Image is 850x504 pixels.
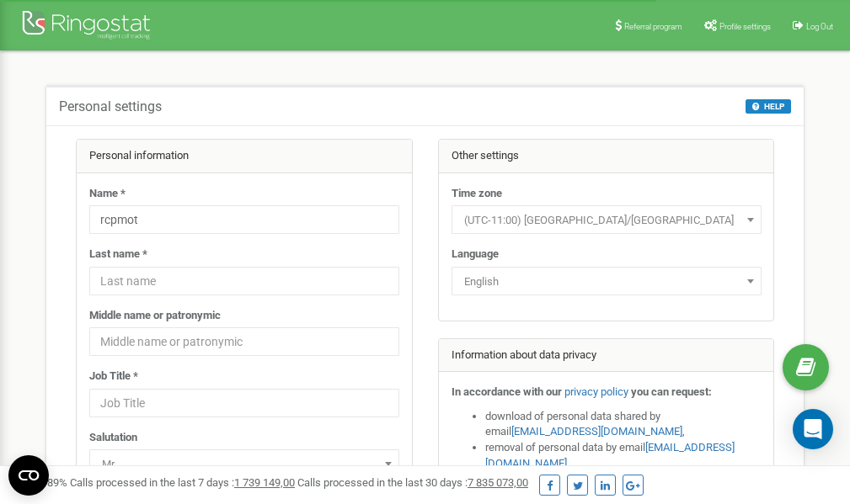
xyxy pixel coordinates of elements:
[70,476,295,489] span: Calls processed in the last 7 days :
[89,308,221,324] label: Middle name or patronymic
[452,205,762,234] span: (UTC-11:00) Pacific/Midway
[89,449,399,478] span: Mr.
[89,389,399,417] input: Job Title
[457,270,756,294] span: English
[89,327,399,356] input: Middle name or patronymic
[452,267,762,295] span: English
[89,267,399,295] input: Last name
[485,440,762,471] li: removal of personal data by email ,
[624,22,682,31] span: Referral program
[89,186,126,202] label: Name *
[806,22,833,31] span: Log Out
[457,209,756,232] span: (UTC-11:00) Pacific/Midway
[439,339,774,373] div: Information about data privacy
[89,430,137,446] label: Salutation
[468,476,528,489] u: 7 835 073,00
[234,476,295,489] u: 1 739 149,00
[89,205,399,234] input: Name
[485,409,762,440] li: download of personal data shared by email ,
[719,22,771,31] span: Profile settings
[631,385,712,398] strong: you can request:
[89,247,147,263] label: Last name *
[452,186,502,202] label: Time zone
[746,99,791,114] button: HELP
[8,455,49,496] button: Open CMP widget
[564,385,628,398] a: privacy policy
[59,99,162,114] h5: Personal settings
[297,476,528,489] span: Calls processed in the last 30 days :
[439,140,774,173] div: Other settings
[452,247,499,263] label: Language
[89,369,138,385] label: Job Title *
[95,453,393,476] span: Mr.
[452,385,562,398] strong: In accordance with our
[77,140,412,173] div: Personal information
[511,425,682,438] a: [EMAIL_ADDRESS][DOMAIN_NAME]
[793,409,833,449] div: Open Intercom Messenger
